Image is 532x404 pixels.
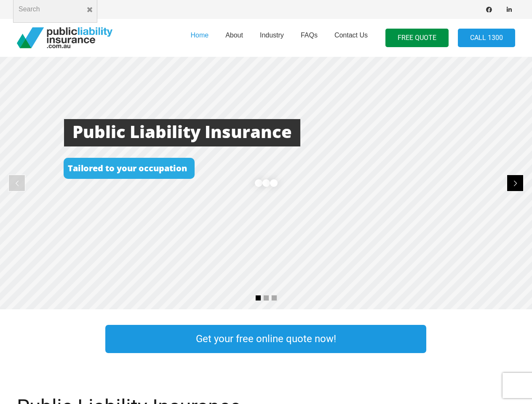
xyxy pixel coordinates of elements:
[301,32,318,39] span: FAQs
[105,325,426,353] a: Get your free online quote now!
[292,16,326,59] a: FAQs
[326,16,376,59] a: Contact Us
[17,27,112,48] a: pli_logotransparent
[182,16,217,59] a: Home
[190,32,209,39] span: Home
[251,16,292,59] a: Industry
[217,16,251,59] a: About
[82,2,97,17] button: Close
[334,32,368,39] span: Contact Us
[225,32,243,39] span: About
[503,4,515,16] a: LinkedIn
[385,29,449,48] a: FREE QUOTE
[443,323,532,355] a: Link
[260,32,284,39] span: Industry
[458,29,515,48] a: Call 1300
[483,4,495,16] a: Facebook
